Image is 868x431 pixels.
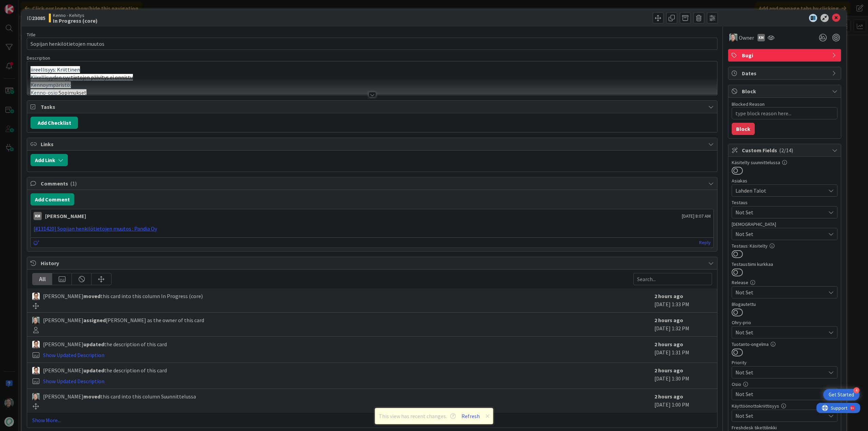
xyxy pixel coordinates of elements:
[732,360,837,365] div: Priority
[70,180,77,187] span: ( 1 )
[654,316,712,333] div: [DATE] 1:32 PM
[654,366,712,385] div: [DATE] 1:30 PM
[53,18,98,23] b: In Progress (core)
[654,317,683,324] b: 2 hours ago
[27,32,36,38] label: Title
[732,404,837,408] div: Käyttöönottokriittisyys
[31,66,80,73] span: iireellisyys: Kriittinen
[43,392,196,400] span: [PERSON_NAME] this card into this column Suunnittelussa
[732,302,837,307] div: Blogautettu
[735,187,826,195] span: Lahden Talot
[43,340,167,348] span: [PERSON_NAME] the description of this card
[43,292,203,300] span: [PERSON_NAME] this card into this column In Progress (core)
[379,412,456,420] span: This view has recent changes.
[732,342,837,347] div: Tuotanto-ongelma
[32,393,40,400] img: VP
[83,293,100,299] b: moved
[654,340,712,359] div: [DATE] 1:31 PM
[34,3,38,8] div: 9+
[853,387,860,393] div: 4
[654,341,683,348] b: 2 hours ago
[735,412,826,420] span: Not Set
[33,273,52,285] div: All
[654,367,683,374] b: 2 hours ago
[682,213,711,220] span: [DATE] 8:07 AM
[83,367,104,374] b: updated
[829,391,854,398] div: Get Started
[735,288,826,296] span: Not Set
[779,147,793,154] span: ( 2/14 )
[32,317,40,324] img: VP
[27,55,50,61] span: Description
[41,179,705,188] span: Comments
[739,34,754,42] span: Owner
[32,293,40,300] img: SM
[43,378,104,385] a: Show Updated Description
[41,259,705,267] span: History
[735,390,826,398] span: Not Set
[14,1,31,9] span: Support
[732,320,837,325] div: Ohry-prio
[757,34,765,41] div: KM
[459,412,482,420] button: Refresh
[83,317,106,324] b: assigned
[732,262,837,267] div: Testaustiimi kurkkaa
[32,341,40,348] img: SM
[31,117,78,129] button: Add Checklist
[732,160,837,165] div: Käsitelty suunnittelussa
[32,416,712,424] a: Show More...
[732,280,837,285] div: Release
[732,178,837,183] div: Asiakas
[732,222,837,227] div: [DEMOGRAPHIC_DATA]
[735,368,822,377] span: Not Set
[654,393,683,400] b: 2 hours ago
[732,200,837,205] div: Testaus
[27,38,717,50] input: type card name here...
[32,367,40,374] img: SM
[732,243,837,248] div: Testaus: Käsitelty
[742,87,829,95] span: Block
[654,392,712,409] div: [DATE] 1:00 PM
[735,208,826,216] span: Not Set
[41,140,705,148] span: Links
[71,74,133,81] span: tietojen päivitys ei onnistu
[41,103,705,111] span: Tasks
[43,316,204,324] span: [PERSON_NAME] [PERSON_NAME] as the owner of this card
[31,74,71,81] span: Kiirellisyyden syy:
[53,13,98,18] span: Kenno - Kehitys
[735,328,822,337] span: Not Set
[34,212,42,220] div: KM
[43,352,104,358] a: Show Updated Description
[735,230,826,238] span: Not Set
[732,123,755,135] button: Block
[633,273,712,285] input: Search...
[654,292,712,309] div: [DATE] 1:33 PM
[732,425,837,430] div: Freshdesk tikettilinkki
[742,51,829,59] span: Bugi
[27,14,45,22] span: ID
[31,154,68,166] button: Add Link
[34,225,157,232] a: [#131420] Sopijan henkilötietojen muutos : Pandia Oy
[654,293,683,299] b: 2 hours ago
[699,238,711,247] a: Reply
[83,393,100,400] b: moved
[823,389,860,400] div: Open Get Started checklist, remaining modules: 4
[742,146,829,154] span: Custom Fields
[742,69,829,77] span: Dates
[31,193,74,205] button: Add Comment
[43,366,167,374] span: [PERSON_NAME] the description of this card
[32,15,45,21] b: 23085
[732,382,837,387] div: Osio
[83,341,104,348] b: updated
[729,34,737,42] img: VP
[45,212,86,220] div: [PERSON_NAME]
[732,101,765,107] label: Blocked Reason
